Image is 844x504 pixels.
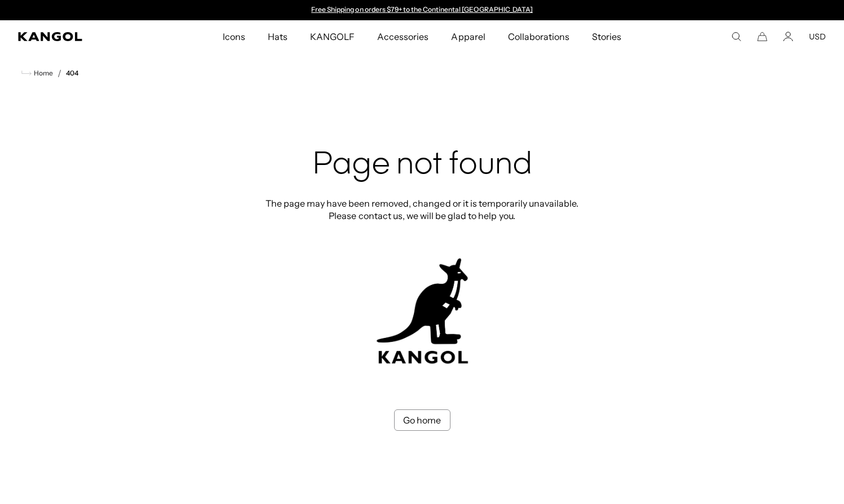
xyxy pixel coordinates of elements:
[257,20,299,53] a: Hats
[299,20,366,53] a: KANGOLF
[18,32,147,41] a: Kangol
[306,6,538,15] div: Announcement
[306,6,538,15] slideshow-component: Announcement bar
[440,20,496,53] a: Apparel
[262,197,582,222] p: The page may have been removed, changed or it is temporarily unavailable. Please contact us, we w...
[223,20,245,53] span: Icons
[731,32,741,42] summary: Search here
[53,66,61,80] li: /
[21,68,53,78] a: Home
[310,20,355,53] span: KANGOLF
[366,20,440,53] a: Accessories
[508,20,569,53] span: Collaborations
[66,69,78,77] a: 404
[262,148,582,184] h2: Page not found
[451,20,485,53] span: Apparel
[268,20,288,53] span: Hats
[592,20,621,53] span: Stories
[757,32,767,42] button: Cart
[311,5,533,14] a: Free Shipping on orders $79+ to the Continental [GEOGRAPHIC_DATA]
[783,32,793,42] a: Account
[377,20,428,53] span: Accessories
[374,258,470,364] img: kangol-404-logo.jpg
[581,20,633,53] a: Stories
[211,20,257,53] a: Icons
[809,32,826,42] button: USD
[306,6,538,15] div: 1 of 2
[497,20,581,53] a: Collaborations
[32,69,53,77] span: Home
[394,409,450,431] a: Go home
